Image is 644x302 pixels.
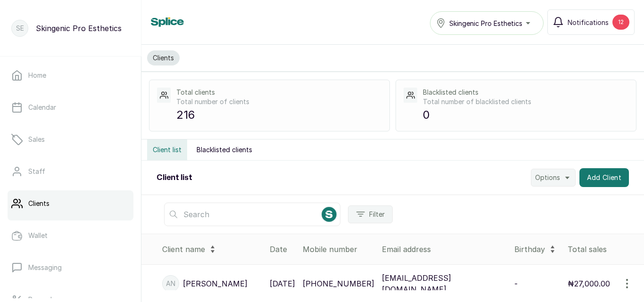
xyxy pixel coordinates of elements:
[164,203,340,226] input: Search
[166,279,175,288] p: An
[28,263,62,272] p: Messaging
[28,135,45,144] p: Sales
[157,172,192,183] h2: Client list
[535,173,560,182] span: Options
[382,272,507,295] p: [EMAIL_ADDRESS][DOMAIN_NAME]
[8,222,133,249] a: Wallet
[183,278,248,289] p: [PERSON_NAME]
[270,278,295,289] p: [DATE]
[147,50,180,65] button: Clients
[423,88,628,97] p: Blacklisted clients
[16,24,24,33] p: SE
[531,169,576,187] button: Options
[8,94,133,121] a: Calendar
[191,139,258,160] button: Blacklisted clients
[176,106,382,123] p: 216
[423,97,628,106] p: Total number of blacklisted clients
[176,88,382,97] p: Total clients
[579,168,629,187] button: Add Client
[28,199,50,208] p: Clients
[449,18,522,28] span: Skingenic Pro Esthetics
[36,23,122,34] p: Skingenic Pro Esthetics
[568,278,610,289] p: ₦27,000.00
[162,242,262,257] div: Client name
[612,15,629,30] div: 12
[430,11,544,35] button: Skingenic Pro Esthetics
[568,244,640,255] div: Total sales
[369,210,385,219] span: Filter
[348,205,393,223] button: Filter
[547,9,635,35] button: Notifications12
[270,244,295,255] div: Date
[8,190,133,217] a: Clients
[147,139,187,160] button: Client list
[28,103,56,112] p: Calendar
[8,158,133,185] a: Staff
[176,97,382,106] p: Total number of clients
[382,244,507,255] div: Email address
[8,126,133,153] a: Sales
[28,231,48,240] p: Wallet
[568,17,609,27] span: Notifications
[514,242,560,257] div: Birthday
[28,71,46,80] p: Home
[28,167,45,176] p: Staff
[423,106,628,123] p: 0
[303,244,374,255] div: Mobile number
[514,278,518,289] p: -
[303,278,374,289] p: [PHONE_NUMBER]
[8,254,133,281] a: Messaging
[8,62,133,89] a: Home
